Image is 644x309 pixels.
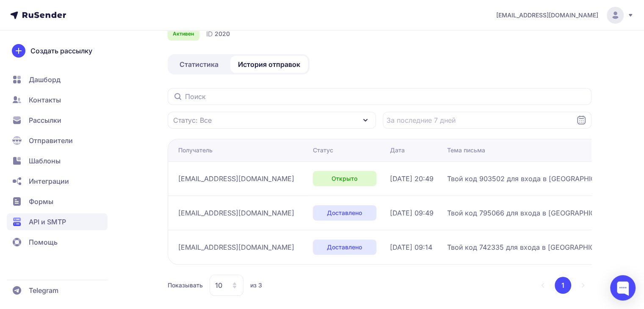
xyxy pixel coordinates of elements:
span: Твой код 795066 для входа в [GEOGRAPHIC_DATA] [447,208,618,218]
span: История отправок [238,59,300,69]
span: Статистика [180,59,218,69]
span: Показывать [168,281,203,290]
span: Отправители [29,135,73,146]
span: Твой код 903502 для входа в [GEOGRAPHIC_DATA] [447,174,619,184]
span: [DATE] 20:49 [390,174,434,184]
input: Datepicker input [383,112,591,129]
span: Активен [173,30,194,37]
span: [EMAIL_ADDRESS][DOMAIN_NAME] [496,11,598,19]
span: [EMAIL_ADDRESS][DOMAIN_NAME] [178,208,294,218]
div: Получатель [178,146,213,154]
span: Интеграции [29,176,69,186]
span: [EMAIL_ADDRESS][DOMAIN_NAME] [178,242,294,252]
a: Telegram [7,282,108,299]
span: 2020 [215,30,230,38]
span: Дашборд [29,74,61,85]
div: Статус [313,146,333,154]
div: ID [206,29,230,39]
span: Доставлено [327,243,362,251]
span: Рассылки [29,115,61,125]
a: Статистика [169,56,229,73]
span: Контакты [29,95,61,105]
a: История отправок [230,56,308,73]
span: Статус: Все [173,115,212,125]
span: Открыто [332,174,357,183]
input: Поиск [168,88,591,105]
span: 10 [215,280,222,290]
span: [DATE] 09:14 [390,242,432,252]
div: Дата [390,146,405,154]
button: 1 [555,277,571,294]
span: Создать рассылку [30,46,92,56]
span: Доставлено [327,209,362,217]
span: [DATE] 09:49 [390,208,434,218]
span: Помощь [29,237,58,247]
span: API и SMTP [29,217,66,227]
span: Формы [29,196,53,207]
span: Telegram [29,285,58,295]
span: Твой код 742335 для входа в [GEOGRAPHIC_DATA] [447,242,618,252]
span: [EMAIL_ADDRESS][DOMAIN_NAME] [178,174,294,184]
span: из 3 [250,281,262,290]
span: Шаблоны [29,156,61,166]
div: Тема письма [447,146,485,154]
